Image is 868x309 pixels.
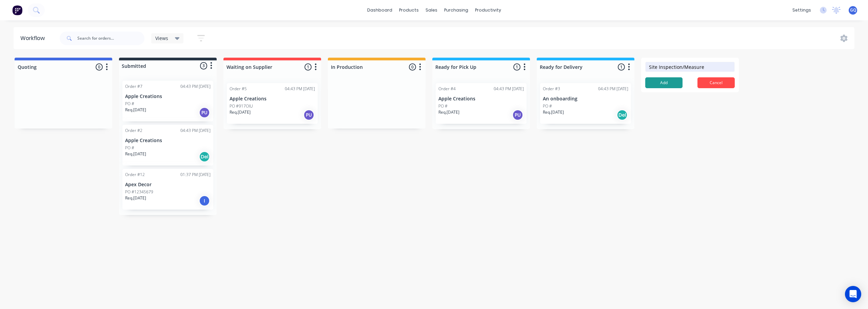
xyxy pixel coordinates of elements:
[180,83,211,90] div: 04:43 PM [DATE]
[438,103,448,109] p: PO #
[543,96,628,102] p: An onboarding
[697,77,735,88] button: Cancel
[540,83,631,124] div: Order #304:43 PM [DATE]An onboardingPO #Req.[DATE]Del
[850,7,856,13] span: GQ
[422,5,441,15] div: sales
[125,151,146,157] p: Req. [DATE]
[227,83,318,124] div: Order #504:43 PM [DATE]Apple CreationsPO #917OIUReq.[DATE]PU
[12,5,22,15] img: Factory
[125,128,142,134] div: Order #2
[285,86,315,92] div: 04:43 PM [DATE]
[199,195,210,206] div: I
[303,110,314,120] div: PU
[125,138,211,143] p: Apple Creations
[199,151,210,162] div: Del
[230,109,251,115] p: Req. [DATE]
[543,103,552,109] p: PO #
[438,96,524,102] p: Apple Creations
[845,286,861,302] div: Open Intercom Messenger
[543,86,560,92] div: Order #3
[230,86,247,92] div: Order #5
[125,189,153,195] p: PO #12345679
[438,86,456,92] div: Order #4
[438,109,459,115] p: Req. [DATE]
[364,5,396,15] a: dashboard
[122,81,213,121] div: Order #704:43 PM [DATE]Apple CreationsPO #Req.[DATE]PU
[125,107,146,113] p: Req. [DATE]
[472,5,505,15] div: productivity
[125,182,211,188] p: Apex Decor
[122,125,213,166] div: Order #204:43 PM [DATE]Apple CreationsPO #Req.[DATE]Del
[125,101,134,107] p: PO #
[155,35,168,42] span: Views
[122,169,213,210] div: Order #1201:37 PM [DATE]Apex DecorPO #12345679Req.[DATE]I
[436,83,527,124] div: Order #404:43 PM [DATE]Apple CreationsPO #Req.[DATE]PU
[512,110,523,120] div: PU
[125,145,134,151] p: PO #
[125,195,146,201] p: Req. [DATE]
[617,110,628,120] div: Del
[543,109,564,115] p: Req. [DATE]
[645,62,735,72] input: Enter column name…
[77,32,144,45] input: Search for orders...
[441,5,472,15] div: purchasing
[789,5,814,15] div: settings
[645,77,683,88] button: Add
[230,103,253,109] p: PO #917OIU
[396,5,422,15] div: products
[125,94,211,99] p: Apple Creations
[20,34,48,42] div: Workflow
[125,83,142,90] div: Order #7
[180,172,211,178] div: 01:37 PM [DATE]
[494,86,524,92] div: 04:43 PM [DATE]
[125,172,145,178] div: Order #12
[230,96,315,102] p: Apple Creations
[180,128,211,134] div: 04:43 PM [DATE]
[199,107,210,118] div: PU
[598,86,628,92] div: 04:43 PM [DATE]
